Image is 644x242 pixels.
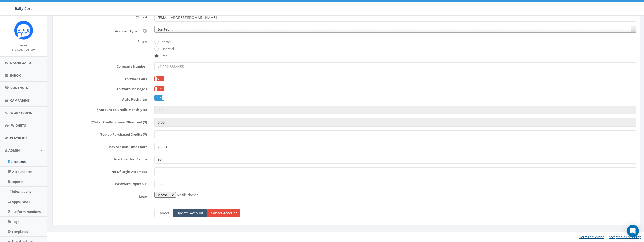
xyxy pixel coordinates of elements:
span: Rally Corp [15,6,33,11]
span: Contacts [10,85,28,90]
div: Open Intercom Messenger [627,225,639,237]
span: Account Type [115,29,137,33]
a: Cancel [154,209,172,217]
label: Off [155,87,164,91]
a: Cancel Account [207,209,240,217]
span: Inbox [10,73,21,78]
span: Dashboard [10,60,31,65]
label: Email [53,13,151,20]
small: [PERSON_NAME] [12,48,35,51]
label: On [155,95,164,100]
label: Essential [159,46,174,52]
abbr: required [138,39,139,44]
a: [PERSON_NAME] [12,47,35,52]
label: Amount to Credit Monthly ($) [53,106,151,112]
input: Update Account [173,209,207,217]
a: Terms of Service [579,235,604,239]
div: OnOff [154,76,164,81]
span: Playbooks [10,136,29,140]
span: Non Profit [155,26,636,33]
span: Admin [8,148,20,153]
div: OnOff [154,86,164,92]
span: Non Profit [154,26,636,33]
label: No Of Login Attempts [53,167,151,174]
label: Company Number [53,62,151,69]
div: OnOff [154,95,164,101]
label: Auto Recharge [53,95,151,102]
span: Campaigns [10,98,30,103]
label: Total Pre-Purchased/Bonused ($) [53,118,151,125]
abbr: required [91,120,93,124]
abbr: required [97,107,99,112]
small: Name [20,44,28,47]
label: Off [155,76,164,81]
span: Widgets [11,123,26,128]
label: Max Session Time Limit [53,143,151,149]
input: +1 222 3334455 [154,62,636,71]
img: Icon_1.png [14,21,33,40]
label: Top up Purchased Credits ($) [53,130,151,137]
span: Workflows [10,110,32,115]
label: Password Expirable [53,180,151,186]
span: Add Account Type [137,29,147,33]
label: Plan [53,38,151,44]
label: Starter [159,40,171,45]
label: Logo [53,192,151,199]
label: Inactive User Expiry [53,155,151,162]
label: Free [159,54,167,59]
label: Forward Calls [53,75,151,81]
a: Acceptable Use Policy [609,235,641,239]
abbr: required [136,15,138,19]
label: Forward Messages [53,85,151,91]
